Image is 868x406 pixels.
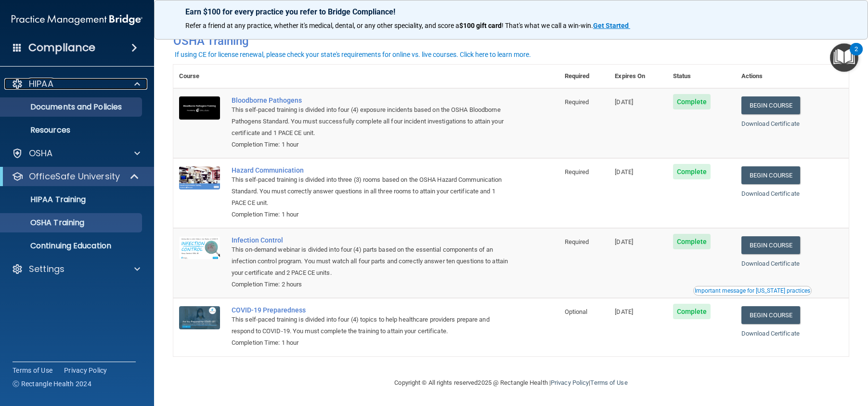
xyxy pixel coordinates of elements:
[551,379,589,386] a: Privacy Policy
[673,234,711,249] span: Complete
[173,65,226,88] th: Course
[565,98,589,106] span: Required
[673,94,711,109] span: Complete
[232,139,511,150] div: Completion Time: 1 hour
[185,22,459,29] span: Refer a friend at any practice, whether it's medical, dental, or any other speciality, and score a
[232,96,511,104] a: Bloodborne Pathogens
[12,148,140,159] a: OSHA
[741,260,800,267] a: Download Certificate
[232,236,511,244] a: Infection Control
[232,104,511,139] div: This self-paced training is divided into four (4) exposure incidents based on the OSHA Bloodborne...
[173,50,532,59] button: If using CE for license renewal, please check your state's requirements for online vs. live cours...
[741,330,800,337] a: Download Certificate
[615,308,633,315] span: [DATE]
[185,7,837,16] p: Earn $100 for every practice you refer to Bridge Compliance!
[232,174,511,209] div: This self-paced training is divided into three (3) rooms based on the OSHA Hazard Communication S...
[741,236,800,254] a: Begin Course
[29,78,53,90] p: HIPAA
[28,41,95,54] h4: Compliance
[29,263,65,275] p: Settings
[565,168,589,176] span: Required
[736,65,849,88] th: Actions
[12,171,140,182] a: OfficeSafe University
[741,306,800,324] a: Begin Course
[741,190,800,197] a: Download Certificate
[855,49,858,62] div: 2
[29,171,120,182] p: OfficeSafe University
[565,308,588,315] span: Optional
[232,209,511,220] div: Completion Time: 1 hour
[593,22,629,29] strong: Get Started
[12,78,140,90] a: HIPAA
[593,22,630,29] a: Get Started
[29,148,53,159] p: OSHA
[693,286,812,296] button: Read this if you are a dental practitioner in the state of CA
[667,65,736,88] th: Status
[12,10,143,29] img: PMB logo
[232,306,511,314] a: COVID-19 Preparedness
[13,379,91,389] span: Ⓒ Rectangle Health 2024
[673,304,711,319] span: Complete
[232,314,511,337] div: This self-paced training is divided into four (4) topics to help healthcare providers prepare and...
[6,125,138,135] p: Resources
[830,43,858,72] button: Open Resource Center, 2 new notifications
[13,365,52,375] a: Terms of Use
[695,288,810,294] div: Important message for [US_STATE] practices
[232,337,511,349] div: Completion Time: 1 hour
[64,365,107,375] a: Privacy Policy
[336,367,687,398] div: Copyright © All rights reserved 2025 @ Rectangle Health | |
[232,244,511,279] div: This on-demand webinar is divided into four (4) parts based on the essential components of an inf...
[741,166,800,184] a: Begin Course
[173,34,849,48] h4: OSHA Training
[6,241,138,251] p: Continuing Education
[6,102,138,112] p: Documents and Policies
[559,65,609,88] th: Required
[175,51,531,58] div: If using CE for license renewal, please check your state's requirements for online vs. live cours...
[615,98,633,106] span: [DATE]
[459,22,502,29] strong: $100 gift card
[741,120,800,127] a: Download Certificate
[609,65,667,88] th: Expires On
[590,379,627,386] a: Terms of Use
[232,279,511,290] div: Completion Time: 2 hours
[673,164,711,179] span: Complete
[615,168,633,176] span: [DATE]
[615,238,633,245] span: [DATE]
[232,166,511,174] a: Hazard Communication
[565,238,589,245] span: Required
[6,218,84,228] p: OSHA Training
[6,195,86,204] p: HIPAA Training
[502,22,593,29] span: ! That's what we call a win-win.
[12,263,140,275] a: Settings
[741,96,800,114] a: Begin Course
